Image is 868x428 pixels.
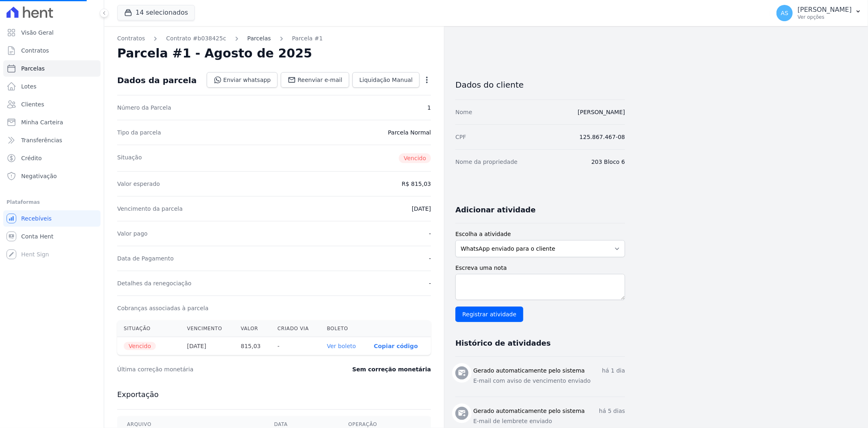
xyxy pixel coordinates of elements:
[297,76,342,84] span: Reenviar e-mail
[234,337,271,355] th: 815,03
[602,366,625,375] p: há 1 dia
[117,46,312,61] h2: Parcela #1 - Agosto de 2025
[3,168,101,184] a: Negativação
[399,153,431,163] span: Vencido
[579,133,625,141] dd: 125.867.467-08
[124,342,156,350] span: Vencido
[3,210,101,227] a: Recebíveis
[117,254,174,263] dt: Data de Pagamento
[21,46,49,55] span: Contratos
[455,80,625,90] h3: Dados do cliente
[271,337,320,355] th: -
[429,279,431,287] dd: -
[455,230,625,238] label: Escolha a atividade
[374,343,418,349] button: Copiar código
[117,34,431,43] nav: Breadcrumb
[271,320,320,337] th: Criado via
[3,132,101,148] a: Transferências
[427,104,431,112] dd: 1
[3,114,101,130] a: Minha Carteira
[473,377,625,385] p: E-mail com aviso de vencimento enviado
[3,24,101,41] a: Visão Geral
[327,343,356,349] a: Ver boleto
[599,407,625,415] p: há 5 dias
[21,172,57,180] span: Negativação
[21,136,62,144] span: Transferências
[359,76,413,84] span: Liquidação Manual
[402,180,431,188] dd: R$ 815,03
[591,158,625,166] dd: 203 Bloco 6
[455,307,523,322] input: Registrar atividade
[21,29,54,37] span: Visão Geral
[473,366,585,375] h3: Gerado automaticamente pelo sistema
[798,14,852,20] p: Ver opções
[781,10,788,16] span: AS
[117,320,181,337] th: Situação
[455,264,625,272] label: Escreva uma nota
[473,417,625,426] p: E-mail de lembrete enviado
[770,2,868,24] button: AS [PERSON_NAME] Ver opções
[21,100,44,108] span: Clientes
[181,320,234,337] th: Vencimento
[281,72,349,88] a: Reenviar e-mail
[21,118,63,126] span: Minha Carteira
[578,109,625,115] a: [PERSON_NAME]
[117,390,431,399] h3: Exportação
[320,320,367,337] th: Boleto
[412,205,431,213] dd: [DATE]
[3,150,101,166] a: Crédito
[388,128,431,137] dd: Parcela Normal
[166,34,226,43] a: Contrato #b038425c
[473,407,585,415] h3: Gerado automaticamente pelo sistema
[798,6,852,14] p: [PERSON_NAME]
[3,42,101,59] a: Contratos
[3,60,101,77] a: Parcelas
[21,82,37,90] span: Lotes
[3,78,101,95] a: Lotes
[117,153,142,163] dt: Situação
[117,229,148,238] dt: Valor pago
[3,228,101,245] a: Conta Hent
[117,365,303,373] dt: Última correção monetária
[117,34,145,43] a: Contratos
[117,104,171,112] dt: Número da Parcela
[181,337,234,355] th: [DATE]
[429,254,431,263] dd: -
[117,205,183,213] dt: Vencimento da parcela
[3,96,101,113] a: Clientes
[455,108,472,116] dt: Nome
[21,214,52,223] span: Recebíveis
[117,304,208,312] dt: Cobranças associadas à parcela
[455,133,466,141] dt: CPF
[21,154,42,162] span: Crédito
[352,72,420,88] a: Liquidação Manual
[455,205,536,215] h3: Adicionar atividade
[21,64,45,73] span: Parcelas
[429,229,431,238] dd: -
[352,365,431,373] dd: Sem correção monetária
[455,338,551,348] h3: Histórico de atividades
[117,279,192,287] dt: Detalhes da renegociação
[117,180,160,188] dt: Valor esperado
[117,75,197,85] div: Dados da parcela
[234,320,271,337] th: Valor
[21,232,53,240] span: Conta Hent
[117,128,161,137] dt: Tipo da parcela
[247,34,271,43] a: Parcelas
[117,5,195,20] button: 14 selecionados
[7,197,97,207] div: Plataformas
[292,34,323,43] a: Parcela #1
[207,72,278,88] a: Enviar whatsapp
[455,158,518,166] dt: Nome da propriedade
